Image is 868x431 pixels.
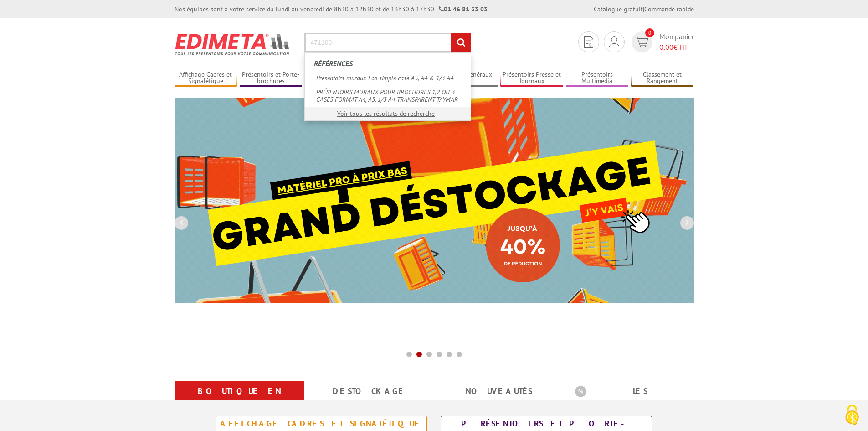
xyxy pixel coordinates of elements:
[635,37,648,47] img: devis rapide
[594,5,643,13] a: Catalogue gratuit
[315,383,423,400] a: Destockage
[575,383,683,416] a: Les promotions
[218,419,424,429] div: Affichage Cadres et Signalétique
[304,33,471,52] input: Rechercher un produit ou une référence...
[312,71,464,85] a: Présentoirs muraux Eco simple case A5, A4 & 1/3 A4
[304,52,471,121] div: Rechercher un produit ou une référence...
[175,5,488,14] div: Nos équipes sont à votre service du lundi au vendredi de 8h30 à 12h30 et de 13h30 à 17h30
[314,59,353,68] span: Références
[644,5,694,13] a: Commande rapide
[609,36,619,47] img: devis rapide
[594,5,694,14] div: |
[841,404,863,426] img: Cookies (fenêtre modale)
[500,71,563,86] a: Présentoirs Presse et Journaux
[659,42,694,52] span: € HT
[836,400,868,431] button: Cookies (fenêtre modale)
[566,71,629,86] a: Présentoirs Multimédia
[645,28,654,37] span: 0
[312,85,464,106] a: PRÉSENTOIRS MURAUX POUR BROCHURES 1,2 OU 3 CASES FORMAT A4, A5, 1/3 A4 TRANSPARENT TAYMAR
[659,31,694,52] span: Mon panier
[659,42,673,52] span: 0,00
[451,33,471,52] input: rechercher
[240,71,303,86] a: Présentoirs et Porte-brochures
[439,5,488,13] strong: 01 46 81 33 03
[631,71,694,86] a: Classement et Rangement
[175,71,237,86] a: Affichage Cadres et Signalétique
[445,383,553,400] a: nouveautés
[629,31,694,52] a: devis rapide 0 Mon panier 0,00€ HT
[337,109,435,118] a: Voir tous les résultats de recherche
[185,383,293,416] a: Boutique en ligne
[175,27,291,61] img: Présentoir, panneau, stand - Edimeta - PLV, affichage, mobilier bureau, entreprise
[575,383,689,401] b: Les promotions
[584,36,593,48] img: devis rapide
